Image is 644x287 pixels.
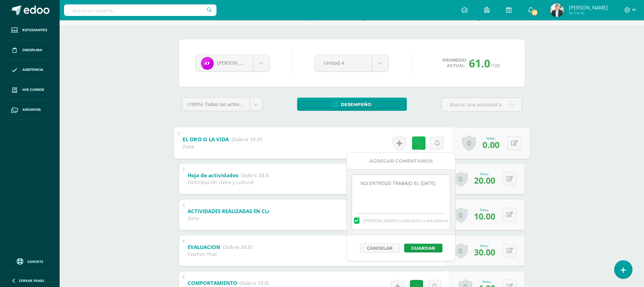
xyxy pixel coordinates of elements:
a: Disciplina [5,40,54,60]
span: 28 [531,9,538,16]
a: EL ORO O LA VIDA (Sobre 10.0) [183,134,262,145]
a: 0 [454,207,468,223]
div: Zona [183,143,262,150]
div: Nota: [479,279,495,284]
span: Mi Perfil [569,10,608,16]
span: Archivos [22,107,41,112]
textarea: NO ENTREGÓ TRABAJO EL [DATE] [352,175,450,209]
div: Nota: [474,207,495,212]
span: Unidad 4 [324,55,363,71]
span: Desempeño [341,98,371,111]
button: Guardar [404,244,442,252]
span: [PERSON_NAME] notificación a estudiante [363,218,448,224]
a: Soporte [8,257,51,266]
img: 64324f8600c9b86f86970b7a6d8f21e2.png [201,57,214,70]
strong: (Sobre 10.0) [231,136,262,143]
span: Soporte [27,259,43,264]
b: EVALUACION [188,244,220,250]
b: Hoja de actividades [188,172,238,179]
span: 61.0 [469,56,490,70]
div: Agregar Comentarios [347,153,455,169]
span: (100%) [187,101,203,107]
b: COMPORTAMIENTO [188,280,237,286]
a: Unidad 4 [315,55,388,71]
a: Desempeño [297,98,407,111]
span: [PERSON_NAME] [217,60,255,66]
div: Nota: [474,171,495,176]
a: ACTIVIDADES REALIZADAS EN CLASE (6) [188,206,317,217]
a: 0 [454,243,468,259]
a: Archivos [5,100,54,120]
a: EVALUACION (Sobre 30.0) [188,242,253,253]
span: Asistencia [22,67,43,73]
a: (100%)Todas las actividades de esta unidad [182,98,263,111]
img: 9c404a2ad2021673dbd18c145ee506f9.png [550,3,564,17]
span: Mis cursos [22,87,44,93]
a: 0 [454,171,468,187]
b: EL ORO O LA VIDA [183,136,229,143]
span: Cerrar panel [19,278,45,283]
div: Zona [188,215,269,221]
a: 0 [462,135,476,151]
input: Buscar una actividad aquí... [441,98,522,111]
div: Examen final [188,251,253,257]
div: Nota: [482,136,499,140]
span: [PERSON_NAME] [569,4,608,11]
span: 10.00 [474,210,495,222]
strong: (Sobre 20.0) [241,172,271,179]
a: Asistencia [5,60,54,80]
div: Participación cívica y cultural [188,179,269,185]
span: Estudiantes [22,27,47,33]
span: Todas las actividades de esta unidad [205,101,289,107]
span: 30.00 [474,246,495,258]
button: Cancelar [360,243,400,253]
strong: (Sobre 10.0) [240,280,270,286]
span: Promedio actual: [442,58,466,68]
b: ACTIVIDADES REALIZADAS EN CLASE (6) [188,208,284,214]
a: [PERSON_NAME] [196,55,269,71]
input: Busca un usuario... [64,4,216,16]
strong: (Sobre 30.0) [223,244,253,250]
div: Nota: [474,243,495,248]
span: 20.00 [474,175,495,186]
a: Estudiantes [5,20,54,40]
span: /100 [490,62,500,69]
a: Mis cursos [5,80,54,100]
span: Disciplina [22,47,42,53]
span: 0.00 [482,139,499,150]
a: Hoja de actividades (Sobre 20.0) [188,170,271,181]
